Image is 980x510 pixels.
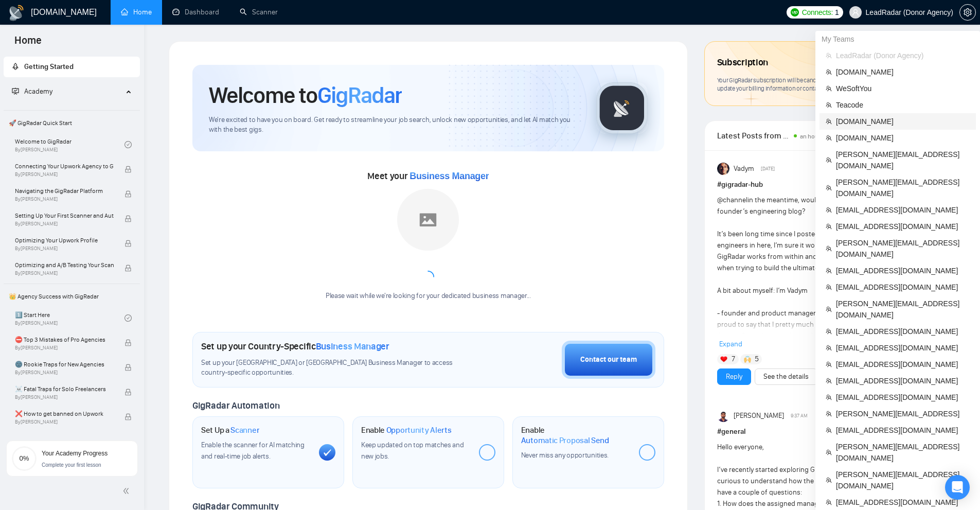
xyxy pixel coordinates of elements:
span: Academy [12,87,52,96]
span: Opportunity Alerts [386,425,452,435]
span: Setting Up Your First Scanner and Auto-Bidder [15,210,114,221]
span: [EMAIL_ADDRESS][DOMAIN_NAME] [836,425,970,436]
span: [DATE] [761,164,775,173]
button: See the details [755,368,817,385]
img: placeholder.png [397,189,459,251]
span: team [826,449,832,455]
img: upwork-logo.png [791,8,799,16]
button: Reply [717,368,751,385]
span: team [826,118,832,125]
span: [DOMAIN_NAME] [836,116,970,127]
span: Keep updated on top matches and new jobs. [361,441,464,461]
span: Expand [719,340,742,348]
span: fund-projection-screen [12,87,19,95]
div: Contact our team [580,354,637,365]
span: Optimizing and A/B Testing Your Scanner for Better Results [15,260,114,270]
img: 🙌 [744,356,751,363]
a: Welcome to GigRadarBy[PERSON_NAME] [15,133,124,156]
span: rocket [12,63,19,70]
span: [EMAIL_ADDRESS][DOMAIN_NAME] [836,375,970,386]
span: GigRadar [317,81,402,109]
span: 9:37 AM [791,411,808,420]
span: 🌚 Rookie Traps for New Agencies [15,359,114,370]
span: lock [124,166,132,173]
span: [EMAIL_ADDRESS][DOMAIN_NAME] [836,221,970,232]
span: WeSoftYou [836,83,970,94]
span: lock [124,265,132,272]
a: homeHome [121,8,152,16]
span: 🚀 GigRadar Quick Start [5,113,139,133]
span: [EMAIL_ADDRESS][DOMAIN_NAME] [836,392,970,403]
img: Vadym [717,163,729,175]
span: Meet your [367,170,489,182]
a: searchScanner [240,8,278,16]
img: Preet Patel [717,410,729,422]
button: Contact our team [562,341,655,379]
span: [EMAIL_ADDRESS][DOMAIN_NAME] [836,282,970,293]
span: [EMAIL_ADDRESS][DOMAIN_NAME] [836,204,970,216]
span: team [826,85,832,92]
span: Teacode [836,99,970,111]
span: [PERSON_NAME][EMAIL_ADDRESS][DOMAIN_NAME] [836,298,970,321]
div: My Teams [815,31,980,47]
span: lock [124,240,132,247]
span: team [826,378,832,384]
span: team [826,345,832,351]
span: [PERSON_NAME][EMAIL_ADDRESS][DOMAIN_NAME] [836,237,970,260]
div: Open Intercom Messenger [945,475,970,500]
span: team [826,223,832,230]
span: [PERSON_NAME] [734,410,784,421]
a: Reply [726,371,742,382]
span: team [826,499,832,505]
span: Your GigRadar subscription will be canceled Please visit your billing portal to update your billi... [717,76,933,93]
span: By [PERSON_NAME] [15,196,114,202]
span: [PERSON_NAME][EMAIL_ADDRESS][DOMAIN_NAME] [836,177,970,199]
span: lock [124,339,132,346]
div: Please wait while we're looking for your dedicated business manager... [319,291,537,301]
span: team [826,427,832,433]
span: team [826,157,832,163]
span: Navigating the GigRadar Platform [15,186,114,196]
span: team [826,394,832,400]
span: By [PERSON_NAME] [15,370,114,376]
span: [PERSON_NAME][EMAIL_ADDRESS][DOMAIN_NAME] [836,441,970,464]
span: ☠️ Fatal Traps for Solo Freelancers [15,384,114,394]
span: team [826,411,832,417]
span: [DOMAIN_NAME] [836,66,970,78]
span: ⛔ Top 3 Mistakes of Pro Agencies [15,335,114,345]
span: By [PERSON_NAME] [15,394,114,400]
span: 5 [755,354,759,364]
span: [DOMAIN_NAME] [836,132,970,144]
span: Academy [24,87,52,96]
span: team [826,69,832,75]
span: 0% [12,455,37,462]
a: setting [959,8,976,16]
span: GigRadar Automation [192,400,279,411]
span: Subscription [717,54,768,72]
span: lock [124,364,132,371]
span: team [826,284,832,290]
span: @channel [717,196,747,204]
span: Set up your [GEOGRAPHIC_DATA] or [GEOGRAPHIC_DATA] Business Manager to access country-specific op... [201,358,474,378]
span: [EMAIL_ADDRESS][DOMAIN_NAME] [836,342,970,354]
span: team [826,245,832,252]
span: lock [124,413,132,420]
span: [EMAIL_ADDRESS][DOMAIN_NAME] [836,359,970,370]
span: loading [420,269,437,286]
span: [EMAIL_ADDRESS][DOMAIN_NAME] [836,497,970,508]
span: team [826,328,832,335]
span: By [PERSON_NAME] [15,245,114,252]
span: lock [124,389,132,396]
span: ❌ How to get banned on Upwork [15,409,114,419]
span: By [PERSON_NAME] [15,419,114,425]
span: 👑 Agency Success with GigRadar [5,286,139,307]
span: team [826,185,832,191]
span: team [826,306,832,312]
span: Connecting Your Upwork Agency to GigRadar [15,161,114,171]
span: LeadRadar (Donor Agency) [836,50,970,61]
h1: Set Up a [201,425,259,435]
a: 1️⃣ Start HereBy[PERSON_NAME] [15,307,124,329]
h1: Welcome to [209,81,402,109]
span: Automatic Proposal Send [521,435,609,446]
span: Latest Posts from the GigRadar Community [717,129,791,142]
